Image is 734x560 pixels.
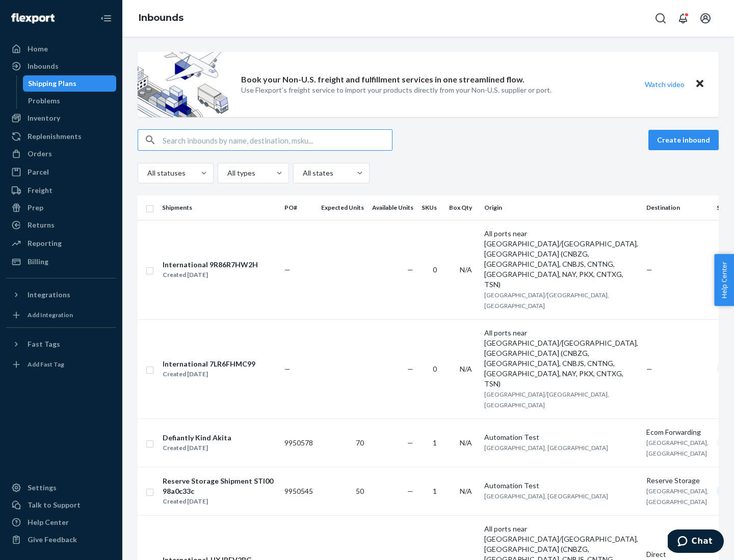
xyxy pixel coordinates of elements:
[284,365,291,373] span: —
[6,110,116,126] a: Inventory
[6,307,116,323] a: Add Integration
[241,74,525,86] p: Book your Non-U.S. freight and fulfillment services in one streamlined flow.
[433,487,437,495] span: 1
[407,487,413,495] span: —
[163,443,231,453] div: Created [DATE]
[484,390,609,409] span: [GEOGRAPHIC_DATA]/[GEOGRAPHIC_DATA], [GEOGRAPHIC_DATA]
[280,467,317,515] td: 9950545
[646,265,652,274] span: —
[158,195,280,220] th: Shipments
[433,438,437,447] span: 1
[460,365,472,373] span: N/A
[417,195,445,220] th: SKUs
[28,61,59,71] div: Inbounds
[356,438,364,447] span: 70
[484,492,608,500] span: [GEOGRAPHIC_DATA], [GEOGRAPHIC_DATA]
[139,12,183,23] a: Inbounds
[638,77,691,92] button: Watch video
[356,487,364,495] span: 50
[6,164,116,180] a: Parcel
[673,8,693,29] button: Open notifications
[163,130,392,150] input: Search inbounds by name, destination, msku...
[28,290,70,300] div: Integrations
[695,8,716,29] button: Open account menu
[714,254,734,306] button: Help Center
[28,517,69,527] div: Help Center
[433,365,437,373] span: 0
[646,427,709,437] div: Ecom Forwarding
[407,365,413,373] span: —
[163,476,276,496] div: Reserve Storage Shipment STI0098a0c33c
[6,128,116,145] a: Replenishments
[6,146,116,162] a: Orders
[28,149,52,159] div: Orders
[484,229,638,290] div: All ports near [GEOGRAPHIC_DATA]/[GEOGRAPHIC_DATA], [GEOGRAPHIC_DATA] (CNBZG, [GEOGRAPHIC_DATA], ...
[6,287,116,303] button: Integrations
[646,475,709,486] div: Reserve Storage
[6,182,116,199] a: Freight
[693,77,706,92] button: Close
[6,200,116,216] a: Prep
[28,44,48,54] div: Home
[28,257,48,267] div: Billing
[163,433,231,443] div: Defiantly Kind Akita
[280,418,317,467] td: 9950578
[445,195,480,220] th: Box Qty
[6,480,116,496] a: Settings
[28,167,49,177] div: Parcel
[163,496,276,507] div: Created [DATE]
[368,195,417,220] th: Available Units
[6,514,116,530] a: Help Center
[163,359,255,369] div: International 7LR6FHMC99
[28,113,60,123] div: Inventory
[302,168,303,178] input: All states
[28,535,77,545] div: Give Feedback
[6,531,116,548] button: Give Feedback
[146,168,147,178] input: All statuses
[6,356,116,373] a: Add Fast Tag
[642,195,713,220] th: Destination
[460,487,472,495] span: N/A
[284,265,291,274] span: —
[226,168,227,178] input: All types
[480,195,642,220] th: Origin
[28,360,64,369] div: Add Fast Tag
[433,265,437,274] span: 0
[241,85,552,95] p: Use Flexport’s freight service to import your products directly from your Non-U.S. supplier or port.
[23,93,117,109] a: Problems
[163,270,258,280] div: Created [DATE]
[28,483,57,493] div: Settings
[28,185,53,195] div: Freight
[6,497,116,513] button: Talk to Support
[28,131,82,142] div: Replenishments
[668,529,724,555] iframe: Opens a widget where you can chat to one of our agents
[484,328,638,389] div: All ports near [GEOGRAPHIC_DATA]/[GEOGRAPHIC_DATA], [GEOGRAPHIC_DATA] (CNBZG, [GEOGRAPHIC_DATA], ...
[28,500,81,510] div: Talk to Support
[6,235,116,251] a: Reporting
[163,369,255,379] div: Created [DATE]
[6,41,116,57] a: Home
[28,203,43,213] div: Prep
[484,444,608,452] span: [GEOGRAPHIC_DATA], [GEOGRAPHIC_DATA]
[28,78,76,89] div: Shipping Plans
[407,438,413,447] span: —
[6,254,116,270] a: Billing
[163,260,258,270] div: International 9R86R7HW2H
[460,438,472,447] span: N/A
[28,96,60,106] div: Problems
[650,8,671,29] button: Open Search Box
[28,220,55,230] div: Returns
[6,217,116,233] a: Returns
[646,439,709,457] span: [GEOGRAPHIC_DATA], [GEOGRAPHIC_DATA]
[6,336,116,352] button: Fast Tags
[23,75,117,92] a: Shipping Plans
[648,130,719,150] button: Create inbound
[317,195,368,220] th: Expected Units
[130,4,192,33] ol: breadcrumbs
[280,195,317,220] th: PO#
[407,265,413,274] span: —
[484,481,638,491] div: Automation Test
[646,365,652,373] span: —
